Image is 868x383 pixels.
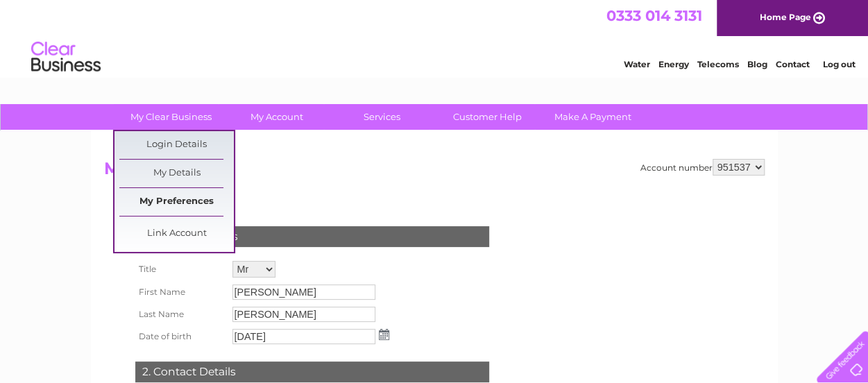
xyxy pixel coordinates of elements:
a: Make A Payment [536,104,650,130]
a: Log out [822,59,855,69]
a: Telecoms [697,59,739,69]
img: logo.png [31,36,101,78]
a: Energy [658,59,689,69]
div: 1. Personal Details [135,226,489,247]
a: My Details [119,160,234,187]
a: Link Account [119,220,234,248]
a: Customer Help [430,104,545,130]
th: Date of birth [132,325,229,348]
a: Water [624,59,650,69]
img: ... [379,329,389,340]
div: Account number [640,159,765,176]
div: Clear Business is a trading name of Verastar Limited (registered in [GEOGRAPHIC_DATA] No. 3667643... [107,8,763,67]
div: 2. Contact Details [135,361,489,382]
th: Last Name [132,303,229,325]
a: My Preferences [119,188,234,216]
a: Blog [747,59,767,69]
th: Title [132,257,229,281]
h2: My Details [104,159,765,185]
a: Contact [776,59,810,69]
a: My Clear Business [114,104,228,130]
th: First Name [132,281,229,303]
a: Login Details [119,131,234,159]
a: 0333 014 3131 [606,7,702,24]
a: Services [325,104,439,130]
a: My Account [219,104,334,130]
